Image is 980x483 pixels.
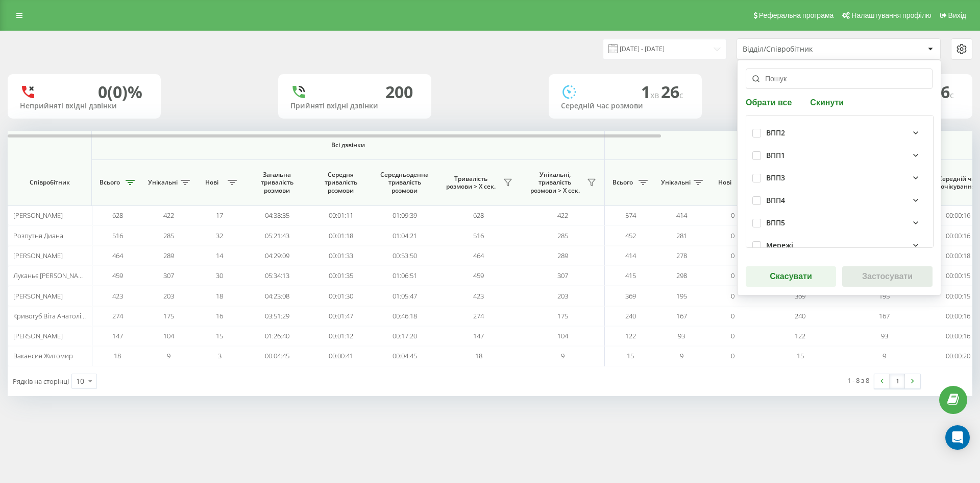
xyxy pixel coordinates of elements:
[473,211,484,220] span: 628
[245,246,309,266] td: 04:29:09
[879,291,890,301] span: 195
[163,271,174,280] span: 307
[629,141,966,149] span: Вихідні дзвінки
[610,178,635,187] span: Всього
[731,251,734,260] span: 0
[847,375,869,385] div: 1 - 8 з 8
[625,331,636,340] span: 122
[309,306,373,326] td: 00:01:47
[676,211,687,220] span: 414
[679,89,683,101] span: c
[475,351,482,360] span: 18
[373,286,436,306] td: 01:05:47
[245,205,309,225] td: 04:38:35
[676,291,687,301] span: 195
[112,211,123,220] span: 628
[385,82,413,102] div: 200
[163,331,174,340] span: 104
[746,97,795,107] button: Обрати все
[114,351,121,360] span: 18
[316,171,365,195] span: Середня тривалість розмови
[13,271,89,280] span: Луканьє [PERSON_NAME]
[13,291,63,301] span: [PERSON_NAME]
[199,178,225,187] span: Нові
[473,271,484,280] span: 459
[557,231,568,240] span: 285
[731,331,734,340] span: 0
[216,251,223,260] span: 14
[112,251,123,260] span: 464
[216,331,223,340] span: 15
[676,251,687,260] span: 278
[766,241,793,250] div: Мережі
[661,178,691,187] span: Унікальні
[625,291,636,301] span: 369
[557,211,568,220] span: 422
[842,266,933,287] button: Застосувати
[13,231,63,240] span: Розпутня Диана
[883,351,886,360] span: 9
[13,331,63,340] span: [PERSON_NAME]
[557,271,568,280] span: 307
[625,251,636,260] span: 414
[218,351,222,360] span: 3
[13,311,94,320] span: Кривогуб Віта Анатоліївна
[731,271,734,280] span: 0
[557,331,568,340] span: 104
[650,89,661,101] span: хв
[766,196,785,205] div: ВПП4
[216,231,223,240] span: 32
[290,102,419,110] div: Прийняті вхідні дзвінки
[766,219,785,227] div: ВПП5
[245,225,309,245] td: 05:21:43
[98,82,142,102] div: 0 (0)%
[373,205,436,225] td: 01:09:39
[766,174,785,182] div: ВПП3
[743,45,865,54] div: Відділ/Співробітник
[216,271,223,280] span: 30
[97,178,122,187] span: Всього
[309,246,373,266] td: 00:01:33
[13,211,63,220] span: [PERSON_NAME]
[253,171,301,195] span: Загальна тривалість розмови
[167,351,170,360] span: 9
[473,331,484,340] span: 147
[245,286,309,306] td: 04:23:08
[373,326,436,346] td: 00:17:20
[746,68,933,89] input: Пошук
[216,291,223,301] span: 18
[557,251,568,260] span: 289
[881,331,888,340] span: 93
[13,251,63,260] span: [PERSON_NAME]
[627,351,634,360] span: 15
[795,311,805,320] span: 240
[945,425,970,450] div: Open Intercom Messenger
[473,291,484,301] span: 423
[373,266,436,286] td: 01:06:51
[932,81,954,103] span: 16
[561,351,565,360] span: 9
[245,266,309,286] td: 05:34:13
[309,266,373,286] td: 00:01:35
[641,81,661,103] span: 1
[680,351,683,360] span: 9
[712,178,738,187] span: Нові
[678,331,685,340] span: 93
[245,326,309,346] td: 01:26:40
[731,351,734,360] span: 0
[373,306,436,326] td: 00:46:18
[245,306,309,326] td: 03:51:29
[13,351,73,360] span: Вакансия Житомир
[795,291,805,301] span: 369
[766,129,785,137] div: ВПП2
[112,291,123,301] span: 423
[309,346,373,366] td: 00:00:41
[112,271,123,280] span: 459
[473,231,484,240] span: 516
[950,89,954,101] span: c
[380,171,429,195] span: Середньоденна тривалість розмови
[373,246,436,266] td: 00:53:50
[676,311,687,320] span: 167
[851,11,931,19] span: Налаштування профілю
[557,291,568,301] span: 203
